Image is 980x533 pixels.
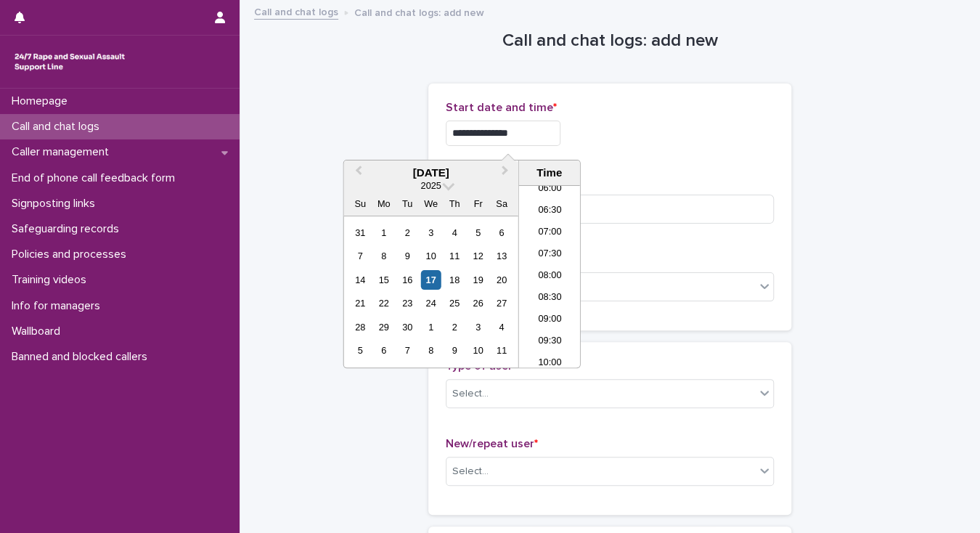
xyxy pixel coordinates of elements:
[374,293,393,313] div: Choose Monday, September 22nd, 2025
[420,180,441,191] span: 2025
[374,194,393,213] div: Mo
[374,317,393,337] div: Choose Monday, September 29th, 2025
[519,288,581,309] li: 08:30
[398,246,417,266] div: Choose Tuesday, September 9th, 2025
[491,341,511,360] div: Choose Saturday, October 11th, 2025
[468,293,488,313] div: Choose Friday, September 26th, 2025
[398,341,417,360] div: Choose Tuesday, October 7th, 2025
[374,341,393,360] div: Choose Monday, October 6th, 2025
[351,223,370,243] div: Choose Sunday, August 31st, 2025
[398,317,417,337] div: Choose Tuesday, September 30th, 2025
[374,223,393,243] div: Choose Monday, September 1st, 2025
[421,246,441,266] div: Choose Wednesday, September 10th, 2025
[468,270,488,290] div: Choose Friday, September 19th, 2025
[346,162,369,185] button: Previous Month
[348,221,513,362] div: month 2025-09
[519,266,581,288] li: 08:00
[452,386,489,402] div: Select...
[446,438,538,449] span: New/repeat user
[428,30,791,52] h1: Call and chat logs: add new
[421,293,441,313] div: Choose Wednesday, September 24th, 2025
[491,270,511,290] div: Choose Saturday, September 20th, 2025
[446,360,516,372] span: Type of user
[495,162,518,185] button: Next Month
[519,200,581,222] li: 06:30
[351,293,370,313] div: Choose Sunday, September 21st, 2025
[452,464,489,479] div: Select...
[254,3,338,20] a: Call and chat logs
[351,270,370,290] div: Choose Sunday, September 14th, 2025
[421,223,441,243] div: Choose Wednesday, September 3rd, 2025
[491,194,511,213] div: Sa
[468,223,488,243] div: Choose Friday, September 5th, 2025
[446,102,557,113] span: Start date and time
[444,223,464,243] div: Choose Thursday, September 4th, 2025
[421,341,441,360] div: Choose Wednesday, October 8th, 2025
[421,194,441,213] div: We
[6,299,112,313] p: Info for managers
[398,270,417,290] div: Choose Tuesday, September 16th, 2025
[468,246,488,266] div: Choose Friday, September 12th, 2025
[351,341,370,360] div: Choose Sunday, October 5th, 2025
[444,246,464,266] div: Choose Thursday, September 11th, 2025
[523,166,576,179] div: Time
[398,223,417,243] div: Choose Tuesday, September 2nd, 2025
[444,341,464,360] div: Choose Thursday, October 9th, 2025
[519,353,581,375] li: 10:00
[6,248,138,261] p: Policies and processes
[444,194,464,213] div: Th
[351,317,370,337] div: Choose Sunday, September 28th, 2025
[491,293,511,313] div: Choose Saturday, September 27th, 2025
[351,246,370,266] div: Choose Sunday, September 7th, 2025
[374,246,393,266] div: Choose Monday, September 8th, 2025
[444,317,464,337] div: Choose Thursday, October 2nd, 2025
[468,194,488,213] div: Fr
[6,273,98,287] p: Training videos
[6,145,121,159] p: Caller management
[374,270,393,290] div: Choose Monday, September 15th, 2025
[421,270,441,290] div: Choose Wednesday, September 17th, 2025
[468,317,488,337] div: Choose Friday, October 3rd, 2025
[6,222,131,236] p: Safeguarding records
[519,179,581,200] li: 06:00
[468,341,488,360] div: Choose Friday, October 10th, 2025
[491,223,511,243] div: Choose Saturday, September 6th, 2025
[519,309,581,331] li: 09:00
[398,194,417,213] div: Tu
[6,197,107,211] p: Signposting links
[6,94,79,108] p: Homepage
[421,317,441,337] div: Choose Wednesday, October 1st, 2025
[354,4,484,20] p: Call and chat logs: add new
[6,171,187,185] p: End of phone call feedback form
[444,293,464,313] div: Choose Thursday, September 25th, 2025
[519,244,581,266] li: 07:30
[6,350,159,364] p: Banned and blocked callers
[12,47,128,76] img: rhQMoQhaT3yELyF149Cw
[6,120,111,134] p: Call and chat logs
[398,293,417,313] div: Choose Tuesday, September 23rd, 2025
[519,222,581,244] li: 07:00
[351,194,370,213] div: Su
[491,317,511,337] div: Choose Saturday, October 4th, 2025
[344,166,518,179] div: [DATE]
[444,270,464,290] div: Choose Thursday, September 18th, 2025
[491,246,511,266] div: Choose Saturday, September 13th, 2025
[6,325,72,338] p: Wallboard
[519,331,581,353] li: 09:30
